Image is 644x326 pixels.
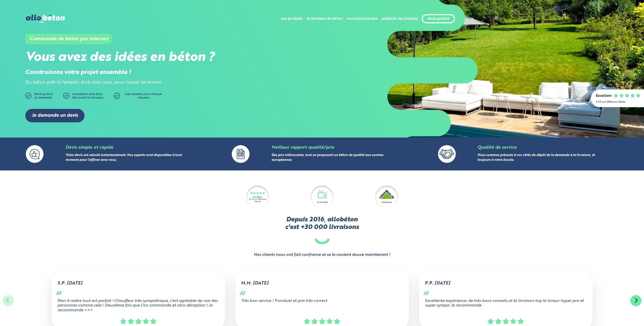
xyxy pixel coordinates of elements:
[253,196,262,198] div: Excellent
[26,15,65,23] img: allobéton
[72,93,103,99] span: Annulation sans frais 48h avant la livraison
[25,50,322,65] h2: Vous avez des idées en béton ?
[66,154,182,162] a: Votre devis est calculé instantanément. Nos experts sont disponibles à tout moment pour l'affiner...
[596,94,612,98] div: Excellent
[34,93,53,99] span: Devis gratuit et immédiat
[114,93,164,101] a: Une solution pour chaque chantier
[25,80,162,85] i: Du béton prêt-à-l'emploi, livré chez vous, pour toutes les envies.
[246,198,269,203] div: 4.7/5 sur 2300 avis clients
[306,13,343,25] li: la livraison de béton
[477,154,595,162] a: Nous sommes présents à vos côtés du dépôt de la demande à la livraison, et toujours à votre écoute.
[382,13,418,25] li: préparer ses travaux
[272,145,334,150] a: Meilleur rapport qualité/prix
[241,281,403,286] div: M.M. [DATE]
[66,145,113,150] a: Devis simple et rapide
[272,154,383,162] a: Des prix intéressants, tout en proposant un béton de qualité aux normes européennes.
[382,201,391,204] div: Partenaire
[125,93,162,99] span: Une solution pour chaque chantier
[317,201,327,204] div: Vu à la télé
[281,13,302,25] li: nos produits
[57,291,219,313] div: Rien à redire tout est parfait ! Chauffeur très sympathique, c’est agréable de voir des personnes...
[347,13,378,25] li: nos tutos travaux
[63,93,114,101] a: Annulation sans frais48h avant la livraison
[25,93,61,101] a: Devis gratuitet immédiat
[241,291,403,303] div: Très bon service ! Ponctuel et prix très correct
[425,291,587,308] div: Excellente expérience, de très bons conseils et la livraison top le livreur hyper pro et super sy...
[25,69,131,75] strong: Construisons votre projet ensemble !
[596,101,639,103] div: 4.7/5 sur 2300 avis clients
[25,34,113,44] h1: Commande de béton par internet
[477,145,517,150] a: Qualité de service
[25,109,85,122] a: Je demande un devis
[427,17,449,21] a: devis gratuit
[254,252,390,258] strong: Nos clients nous ont fait confiance et se la coulent douce maintenant !
[57,281,219,286] div: S.P. [DATE]
[26,216,618,244] h2: Depuis 2016, allobéton c'est +30 000 livraisons
[425,281,587,286] div: P.P. [DATE]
